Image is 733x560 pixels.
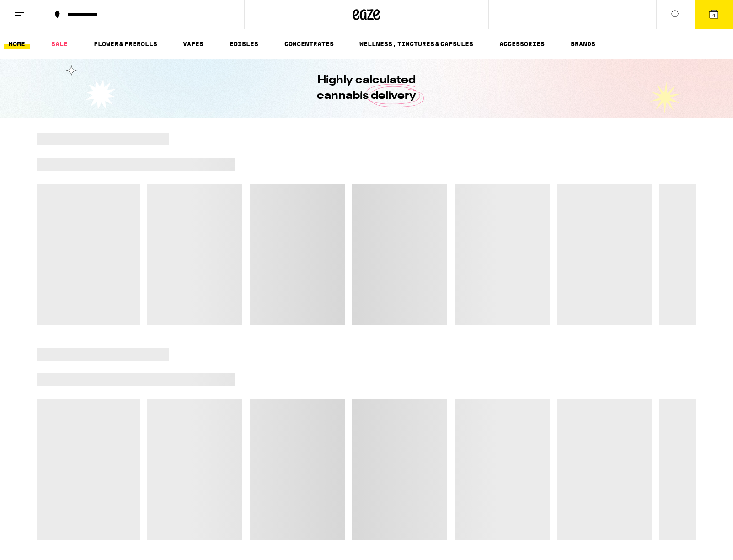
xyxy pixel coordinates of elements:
a: EDIBLES [225,38,263,49]
a: HOME [4,38,30,49]
a: WELLNESS, TINCTURES & CAPSULES [355,38,478,49]
a: ACCESSORIES [495,38,549,49]
a: SALE [47,38,72,49]
a: FLOWER & PREROLLS [89,38,162,49]
h1: Highly calculated cannabis delivery [291,73,442,104]
span: 4 [712,12,715,18]
a: VAPES [178,38,208,49]
iframe: Opens a widget where you can find more information [674,533,724,555]
button: BRANDS [566,38,600,49]
a: CONCENTRATES [280,38,338,49]
button: 4 [695,0,733,29]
